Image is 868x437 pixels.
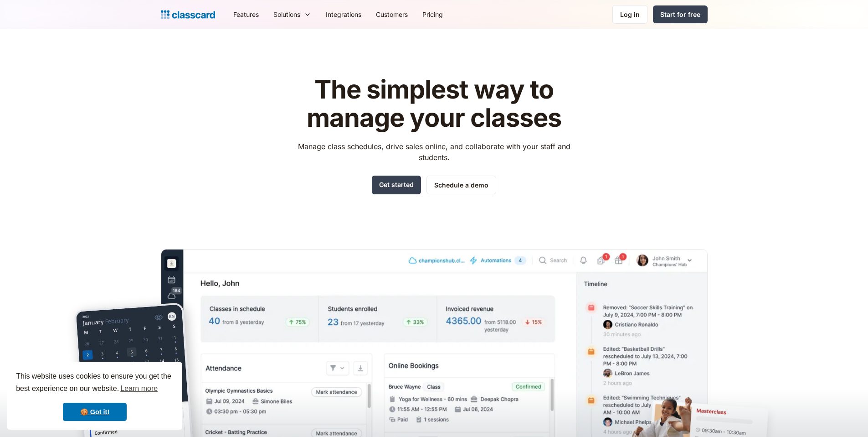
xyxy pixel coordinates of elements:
[63,403,127,421] a: dismiss cookie message
[426,176,496,194] a: Schedule a demo
[369,4,415,25] a: Customers
[7,362,182,430] div: cookieconsent
[266,4,318,25] div: Solutions
[273,10,300,19] div: Solutions
[660,10,700,19] div: Start for free
[161,8,215,21] a: Logo
[372,176,421,194] a: Get started
[612,5,647,24] a: Log in
[289,76,579,132] h1: The simplest way to manage your classes
[318,4,369,25] a: Integrations
[289,141,579,163] p: Manage class schedules, drive sales online, and collaborate with your staff and students.
[119,382,159,395] a: learn more about cookies
[620,10,640,19] div: Log in
[16,371,174,395] span: This website uses cookies to ensure you get the best experience on our website.
[415,4,450,25] a: Pricing
[653,5,708,23] a: Start for free
[226,4,266,25] a: Features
